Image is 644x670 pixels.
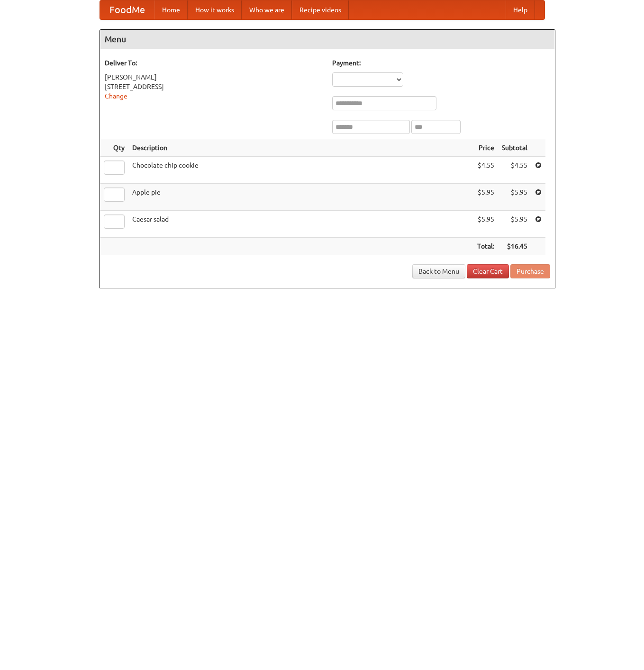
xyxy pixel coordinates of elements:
[188,0,242,19] a: How it works
[473,157,498,184] td: $4.55
[242,0,292,19] a: Who we are
[473,238,498,255] th: Total:
[498,184,531,211] td: $5.95
[332,58,550,68] h5: Payment:
[100,139,128,157] th: Qty
[498,238,531,255] th: $16.45
[105,92,127,100] a: Change
[467,264,509,278] a: Clear Cart
[292,0,349,19] a: Recipe videos
[105,58,323,68] h5: Deliver To:
[154,0,188,19] a: Home
[105,72,323,82] div: [PERSON_NAME]
[506,0,535,19] a: Help
[510,264,550,278] button: Purchase
[473,211,498,238] td: $5.95
[473,184,498,211] td: $5.95
[128,211,473,238] td: Caesar salad
[100,0,154,19] a: FoodMe
[105,82,323,91] div: [STREET_ADDRESS]
[473,139,498,157] th: Price
[498,139,531,157] th: Subtotal
[128,157,473,184] td: Chocolate chip cookie
[128,184,473,211] td: Apple pie
[498,157,531,184] td: $4.55
[498,211,531,238] td: $5.95
[412,264,465,278] a: Back to Menu
[100,30,555,49] h4: Menu
[128,139,473,157] th: Description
